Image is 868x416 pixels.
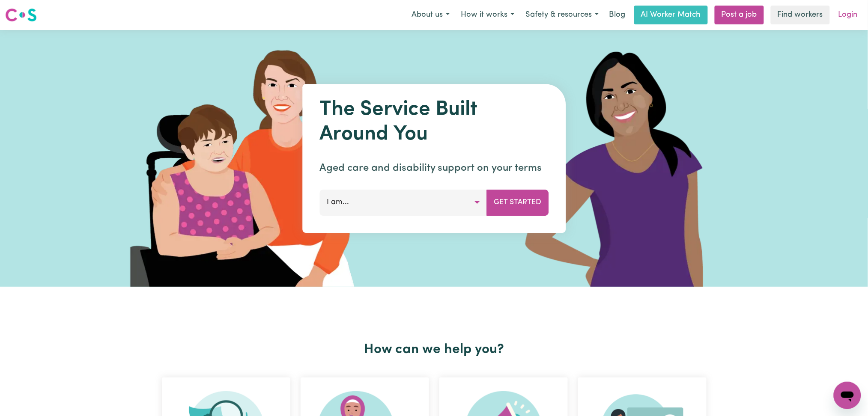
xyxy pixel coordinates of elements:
button: About us [406,6,455,24]
a: Post a job [715,6,764,24]
a: Login [833,6,863,24]
button: Get Started [486,190,549,215]
a: Find workers [771,6,830,24]
button: How it works [455,6,520,24]
a: AI Worker Match [634,6,708,24]
p: Aged care and disability support on your terms [319,160,549,176]
h1: The Service Built Around You [319,98,549,147]
a: Careseekers logo [5,5,37,25]
button: Safety & resources [520,6,604,24]
h2: How can we help you? [157,342,712,358]
iframe: Button to launch messaging window [834,382,861,409]
a: Blog [604,6,631,24]
img: Careseekers logo [5,7,37,23]
button: I am... [319,190,487,215]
